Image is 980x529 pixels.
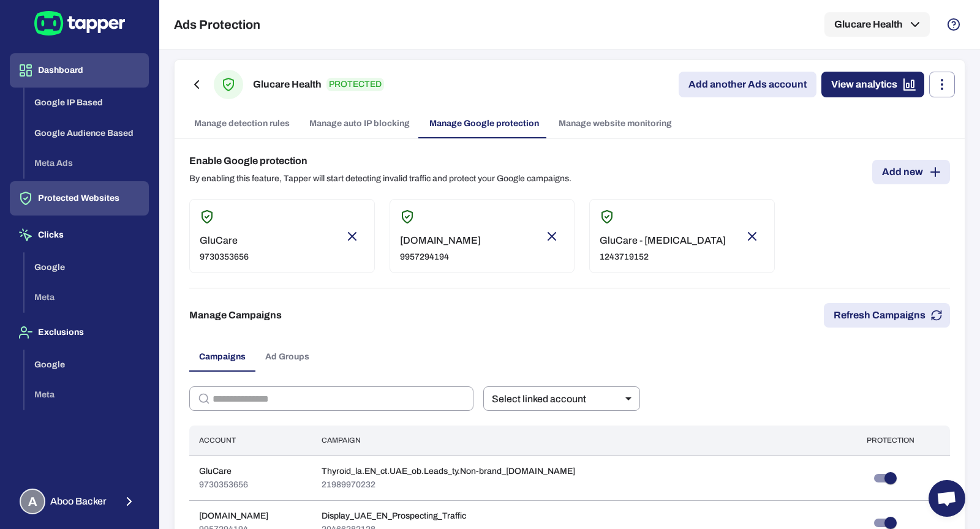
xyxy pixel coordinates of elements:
p: GluCare - [MEDICAL_DATA] [600,234,726,247]
p: 21989970232 [322,479,575,490]
p: GluCare [199,466,248,477]
a: Exclusions [10,326,149,337]
p: 9730353656 [199,479,248,490]
button: Campaigns [189,342,255,372]
button: Google [24,252,149,283]
button: AAboo Backer [10,484,149,519]
a: Add another Ads account [679,72,816,97]
a: Google IP Based [24,97,149,107]
h6: Glucare Health [253,77,322,92]
span: Aboo Backer [50,495,107,508]
button: Remove account [540,224,564,249]
th: Protection [857,426,950,456]
a: View analytics [821,72,924,97]
a: Clicks [10,229,149,239]
a: Manage Google protection [420,109,549,138]
button: Google Audience Based [24,118,149,149]
th: Account [189,426,312,456]
p: 9957294194 [400,252,481,263]
p: 1243719152 [600,252,726,263]
button: Refresh Campaigns [824,303,950,328]
p: 9730353656 [200,252,249,263]
h6: Manage Campaigns [189,308,282,323]
button: Google IP Based [24,88,149,118]
h5: Ads Protection [174,17,260,32]
a: Manage website monitoring [549,109,682,138]
a: Manage auto IP blocking [300,109,420,138]
p: [DOMAIN_NAME] [199,511,268,522]
a: Google [24,261,149,271]
button: Remove account [740,224,764,249]
p: GluCare [200,234,249,247]
button: Glucare Health [824,12,930,37]
button: Google [24,350,149,380]
th: Campaign [312,426,857,456]
p: By enabling this feature, Tapper will start detecting invalid traffic and protect your Google cam... [189,173,571,184]
p: PROTECTED [326,78,384,91]
a: Dashboard [10,64,149,75]
a: Protected Websites [10,192,149,203]
a: Google Audience Based [24,127,149,137]
button: Ad Groups [255,342,319,372]
p: Display_UAE_EN_Prospecting_Traffic [322,511,466,522]
p: Thyroid_la.EN_ct.UAE_ob.Leads_ty.Non-brand_[DOMAIN_NAME] [322,466,575,477]
h6: Enable Google protection [189,154,571,168]
button: Clicks [10,218,149,252]
p: [DOMAIN_NAME] [400,234,481,247]
button: Protected Websites [10,181,149,216]
div: Select linked account [483,386,640,411]
a: Google [24,358,149,369]
button: Remove account [340,224,364,249]
a: Add new [872,160,950,184]
div: A [20,489,45,514]
div: Open chat [929,480,965,517]
button: Dashboard [10,53,149,88]
button: Exclusions [10,315,149,350]
a: Manage detection rules [184,109,300,138]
